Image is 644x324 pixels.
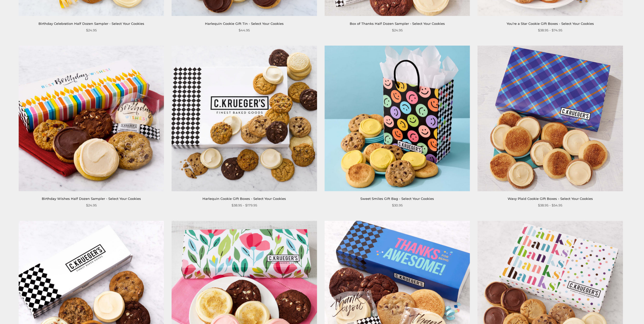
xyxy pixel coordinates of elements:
span: $30.95 [392,203,403,208]
a: Birthday Wishes Half Dozen Sampler - Select Your Cookies [42,197,141,201]
a: Box of Thanks Half Dozen Sampler - Select Your Cookies [350,22,445,26]
a: Harlequin Cookie Gift Tin - Select Your Cookies [205,22,284,26]
a: Birthday Celebration Half Dozen Sampler - Select Your Cookies [38,22,144,26]
img: Wavy Plaid Cookie Gift Boxes - Select Your Cookies [477,46,623,191]
span: $38.95 - $74.95 [538,28,562,33]
a: Wavy Plaid Cookie Gift Boxes - Select Your Cookies [508,197,593,201]
span: $44.95 [239,28,250,33]
img: Sweet Smiles Gift Bag - Select Your Cookies [325,46,470,191]
a: Sweet Smiles Gift Bag - Select Your Cookies [360,197,434,201]
span: $38.95 - $179.95 [232,203,257,208]
img: Harlequin Cookie Gift Boxes - Select Your Cookies [172,46,317,191]
a: Harlequin Cookie Gift Boxes - Select Your Cookies [202,197,286,201]
span: $24.95 [392,28,403,33]
iframe: Sign Up via Text for Offers [4,305,52,320]
img: Birthday Wishes Half Dozen Sampler - Select Your Cookies [19,46,164,191]
a: You’re a Star Cookie Gift Boxes - Select Your Cookies [507,22,594,26]
span: $24.95 [86,203,97,208]
span: $24.95 [86,28,97,33]
span: $38.95 - $54.95 [538,203,562,208]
